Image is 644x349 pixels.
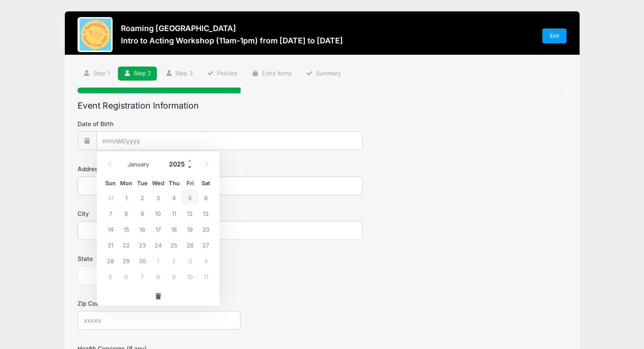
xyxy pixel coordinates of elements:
span: September 19, 2025 [182,221,198,237]
span: September 6, 2025 [198,190,214,205]
a: Exit [542,28,567,43]
span: September 15, 2025 [118,221,134,237]
label: Date of Birth [78,120,241,128]
span: September 18, 2025 [166,221,182,237]
span: October 1, 2025 [150,253,166,268]
span: September 1, 2025 [118,190,134,205]
span: October 6, 2025 [118,268,134,284]
span: September 12, 2025 [182,205,198,221]
span: September 17, 2025 [150,221,166,237]
a: Step 1 [78,67,115,81]
span: Tue [134,180,150,186]
span: October 10, 2025 [182,268,198,284]
a: Extra Items [246,67,297,81]
span: October 11, 2025 [198,268,214,284]
span: September 22, 2025 [118,237,134,253]
span: September 10, 2025 [150,205,166,221]
span: October 5, 2025 [103,268,118,284]
span: Wed [150,180,166,186]
input: xxxxx [78,311,241,330]
label: City [78,209,241,218]
span: September 26, 2025 [182,237,198,253]
span: September 30, 2025 [134,253,150,268]
span: September 3, 2025 [150,190,166,205]
span: October 4, 2025 [198,253,214,268]
span: September 7, 2025 [103,205,118,221]
span: September 11, 2025 [166,205,182,221]
input: mm/dd/yyyy [96,131,363,150]
span: September 28, 2025 [103,253,118,268]
span: September 9, 2025 [134,205,150,221]
span: September 8, 2025 [118,205,134,221]
span: September 25, 2025 [166,237,182,253]
span: August 31, 2025 [103,190,118,205]
select: Month [123,159,162,170]
a: Step 3 [159,67,198,81]
h2: Event Registration Information [78,101,567,111]
span: September 29, 2025 [118,253,134,268]
h3: Intro to Acting Workshop (11am-1pm) from [DATE] to [DATE] [121,36,343,45]
span: October 9, 2025 [166,268,182,284]
span: October 8, 2025 [150,268,166,284]
span: September 14, 2025 [103,221,118,237]
span: October 2, 2025 [166,253,182,268]
span: September 16, 2025 [134,221,150,237]
span: September 4, 2025 [166,190,182,205]
span: September 5, 2025 [182,190,198,205]
a: Step 2 [118,67,157,81]
span: September 23, 2025 [134,237,150,253]
label: Zip Code [78,299,241,308]
span: October 3, 2025 [182,253,198,268]
span: October 7, 2025 [134,268,150,284]
a: Summary [300,67,347,81]
span: Sun [103,180,118,186]
span: September 2, 2025 [134,190,150,205]
span: Mon [118,180,134,186]
label: State [78,254,241,263]
span: September 21, 2025 [103,237,118,253]
input: Year [165,158,193,171]
span: September 13, 2025 [198,205,214,221]
span: September 20, 2025 [198,221,214,237]
h3: Roaming [GEOGRAPHIC_DATA] [121,24,343,33]
span: September 27, 2025 [198,237,214,253]
span: Thu [166,180,182,186]
span: September 24, 2025 [150,237,166,253]
a: Policies [202,67,244,81]
span: Sat [198,180,214,186]
label: Address [78,165,241,173]
span: Fri [182,180,198,186]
